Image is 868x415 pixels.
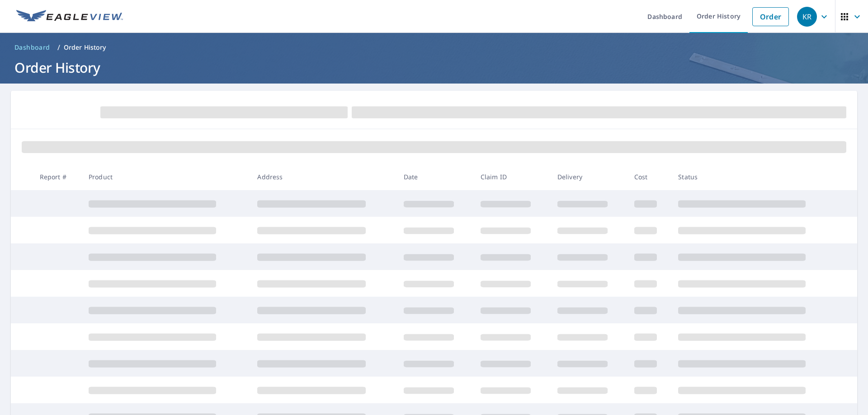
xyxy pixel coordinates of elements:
th: Cost [627,163,671,190]
th: Delivery [550,163,627,190]
th: Report # [33,163,81,190]
th: Address [250,163,396,190]
a: Dashboard [11,40,54,55]
img: EV Logo [16,10,123,23]
th: Claim ID [473,163,550,190]
p: Order History [64,43,106,52]
th: Status [671,163,840,190]
li: / [57,42,60,53]
h1: Order History [11,58,857,77]
th: Product [81,163,250,190]
span: Dashboard [14,43,50,52]
div: KR [797,7,817,27]
a: Order [752,7,789,26]
nav: breadcrumb [11,40,857,55]
th: Date [396,163,473,190]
